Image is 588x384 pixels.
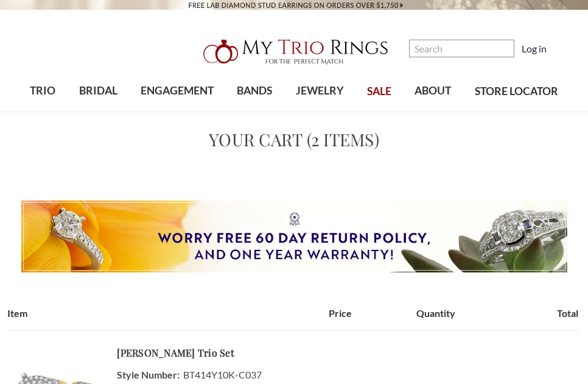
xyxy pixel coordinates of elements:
[403,71,463,111] a: ABOUT
[296,83,344,99] span: JEWELRY
[79,83,117,99] span: BRIDAL
[129,71,225,111] a: ENGAGEMENT
[293,306,388,331] th: Price
[67,71,128,111] a: BRIDAL
[554,43,566,55] svg: cart.cart_preview
[7,127,581,152] h1: Your Cart (2 items)
[171,111,183,112] button: submenu toggle
[21,201,567,272] img: Worry Free 60 Day Return Policy
[522,41,547,56] a: Log in
[284,71,355,111] a: JEWELRY
[37,111,49,112] button: submenu toggle
[475,84,558,99] span: STORE LOCATOR
[367,84,391,99] span: SALE
[415,83,451,99] span: ABOUT
[313,111,326,112] button: submenu toggle
[170,32,418,71] a: My Trio Rings
[92,111,104,112] button: submenu toggle
[7,306,293,331] th: Item
[483,306,578,331] th: Total
[463,72,570,112] a: STORE LOCATOR
[554,41,573,56] a: Cart with 0 items
[117,346,234,360] a: [PERSON_NAME] Trio Set
[197,32,391,71] img: My Trio Rings
[355,72,403,112] a: SALE
[141,83,214,99] span: ENGAGEMENT
[409,40,514,57] input: Search
[18,71,67,111] a: TRIO
[30,83,55,99] span: TRIO
[388,306,483,331] th: Quantity
[427,111,439,112] button: submenu toggle
[225,71,284,111] a: BANDS
[237,83,272,99] span: BANDS
[248,111,261,112] button: submenu toggle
